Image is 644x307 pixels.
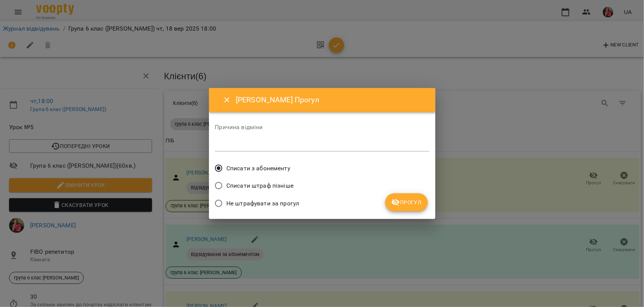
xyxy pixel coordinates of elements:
[385,193,428,211] button: Прогул
[215,124,429,130] label: Причина відміни
[391,198,422,207] span: Прогул
[226,164,290,173] span: Списати з абонементу
[236,94,426,106] h6: [PERSON_NAME] Прогул
[218,91,236,109] button: Close
[226,181,294,190] span: Списати штраф пізніше
[226,199,299,208] span: Не штрафувати за прогул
